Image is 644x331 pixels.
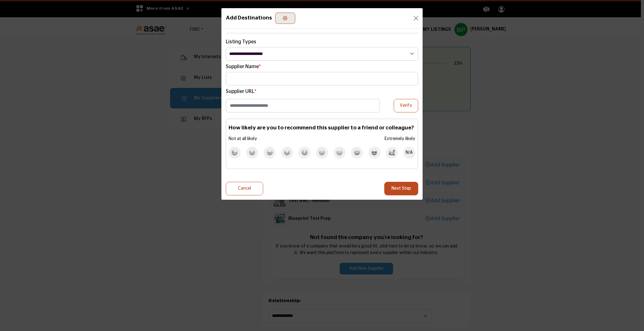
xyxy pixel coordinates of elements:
button: Close [412,14,420,23]
span: Not at all likely [229,137,257,141]
img: emoji rating 8 [354,149,360,156]
button: Next Step [384,182,418,195]
img: emoji rating 6 [319,149,325,156]
label: Supplier URL [226,88,256,95]
input: Supplier Name [226,72,418,85]
img: emoji rating 5 [301,149,308,156]
img: emoji rating 10 [389,149,395,156]
img: emoji rating 4 [284,149,290,156]
input: Enter Website URL [226,99,380,112]
img: emoji rating 7 [336,149,343,156]
span: N/A [406,149,413,156]
span: Extremely likely [385,137,415,141]
img: emoji rating 3 [266,149,273,156]
h1: Add Destinations [226,14,272,22]
img: emoji rating 2 [249,149,255,156]
h3: How likely are you to recommend this supplier to a friend or colleague? [229,125,415,131]
label: Listing Types [226,38,256,46]
img: emoji rating 9 [371,149,378,156]
img: emoji rating 1 [231,149,238,156]
button: Cancel [226,182,263,195]
label: Supplier Name [226,63,261,70]
button: Verify [394,99,418,112]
